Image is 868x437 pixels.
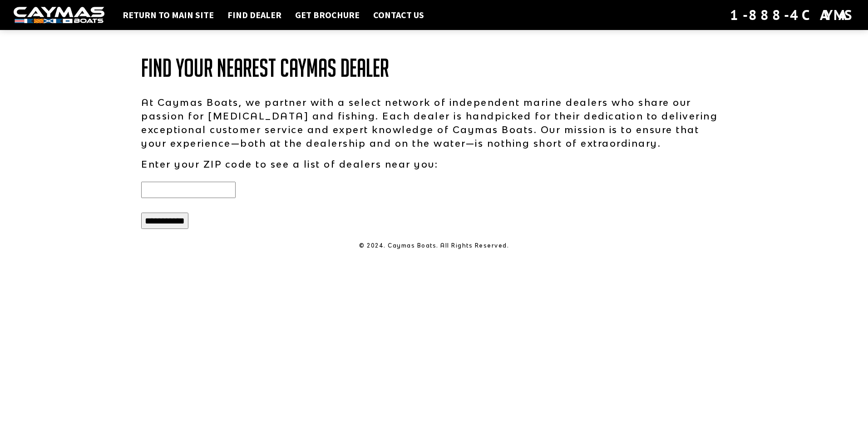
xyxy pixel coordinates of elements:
[730,5,854,25] div: 1-888-4CAYMAS
[223,9,286,21] a: Find Dealer
[141,157,727,171] p: Enter your ZIP code to see a list of dealers near you:
[141,55,727,82] h1: Find Your Nearest Caymas Dealer
[14,7,104,24] img: white-logo-c9c8dbefe5ff5ceceb0f0178aa75bf4bb51f6bca0971e226c86eb53dfe498488.png
[118,9,218,21] a: Return to main site
[141,95,727,150] p: At Caymas Boats, we partner with a select network of independent marine dealers who share our pas...
[369,9,429,21] a: Contact Us
[291,9,364,21] a: Get Brochure
[141,242,727,250] p: © 2024. Caymas Boats. All Rights Reserved.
